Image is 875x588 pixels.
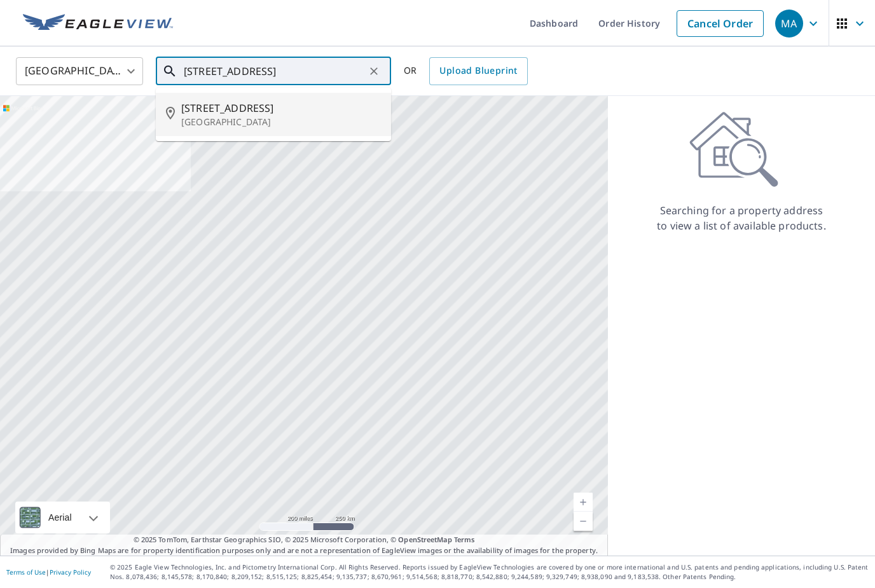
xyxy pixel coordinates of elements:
[454,535,475,544] a: Terms
[365,62,383,80] button: Clear
[134,535,475,545] span: © 2025 TomTom, Earthstar Geographics SIO, © 2025 Microsoft Corporation, ©
[775,10,803,38] div: MA
[16,53,143,89] div: [GEOGRAPHIC_DATA]
[439,63,517,79] span: Upload Blueprint
[656,203,827,233] p: Searching for a property address to view a list of available products.
[677,10,764,37] a: Cancel Order
[574,512,593,531] a: Current Level 5, Zoom Out
[45,502,76,533] div: Aerial
[110,563,869,582] p: © 2025 Eagle View Technologies, Inc. and Pictometry International Corp. All Rights Reserved. Repo...
[181,116,381,128] p: [GEOGRAPHIC_DATA]
[50,568,91,577] a: Privacy Policy
[15,502,110,533] div: Aerial
[6,568,46,577] a: Terms of Use
[181,100,381,116] span: [STREET_ADDRESS]
[398,535,451,544] a: OpenStreetMap
[429,57,527,85] a: Upload Blueprint
[6,568,91,576] p: |
[23,14,173,33] img: EV Logo
[184,53,365,89] input: Search by address or latitude-longitude
[404,57,528,85] div: OR
[574,493,593,512] a: Current Level 5, Zoom In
